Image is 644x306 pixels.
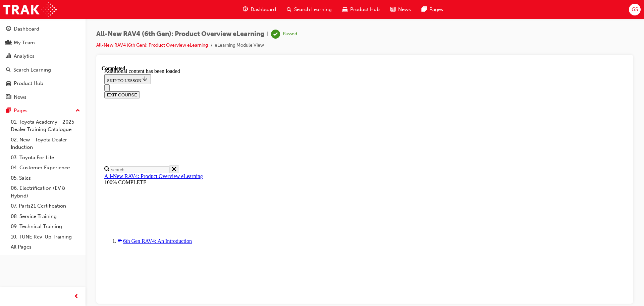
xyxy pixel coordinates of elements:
a: All-New RAV4 (6th Gen): Product Overview eLearning [96,42,208,48]
span: guage-icon [243,5,248,14]
button: Close navigation menu [3,19,8,26]
span: | [267,30,268,38]
span: people-icon [6,40,11,46]
span: News [398,6,411,13]
a: 10. TUNE Rev-Up Training [8,232,83,242]
div: News [14,93,26,101]
a: All-New RAV4: Product Overview eLearning [3,108,101,114]
div: Dashboard [14,25,39,33]
span: All-New RAV4 (6th Gen): Product Overview eLearning [96,30,264,38]
span: Search Learning [294,6,332,13]
a: 03. Toyota For Life [8,152,83,163]
span: pages-icon [422,5,427,14]
span: car-icon [342,5,347,14]
a: 04. Customer Experience [8,163,83,173]
a: 05. Sales [8,173,83,183]
a: Product Hub [3,77,83,90]
span: GS [632,6,638,13]
li: eLearning Module View [215,42,264,49]
a: Search Learning [3,64,83,76]
button: Pages [3,104,83,117]
a: 07. Parts21 Certification [8,201,83,211]
div: Search Learning [13,66,51,74]
button: GS [629,4,641,15]
span: guage-icon [6,26,11,32]
div: My Team [14,39,35,47]
div: Analytics [14,52,35,60]
span: pages-icon [6,108,11,114]
span: search-icon [287,5,291,14]
span: Product Hub [350,6,380,13]
span: up-icon [75,106,80,115]
a: News [3,91,83,103]
a: 08. Service Training [8,211,83,222]
a: All Pages [8,242,83,252]
span: search-icon [6,67,11,73]
a: car-iconProduct Hub [337,3,385,16]
a: news-iconNews [385,3,416,16]
a: guage-iconDashboard [237,3,281,16]
span: SKIP TO LESSON [5,12,47,17]
a: Analytics [3,50,83,62]
span: news-icon [6,94,11,100]
span: Pages [429,6,443,13]
div: Product Hub [14,80,43,87]
span: prev-icon [74,293,79,301]
span: news-icon [390,5,395,14]
a: 09. Technical Training [8,221,83,232]
a: 06. Electrification (EV & Hybrid) [8,183,83,201]
a: 01. Toyota Academy - 2025 Dealer Training Catalogue [8,117,83,135]
button: EXIT COURSE [3,26,38,33]
span: car-icon [6,81,11,87]
a: Dashboard [3,23,83,35]
span: chart-icon [6,53,11,59]
span: learningRecordVerb_PASS-icon [271,30,280,39]
div: Passed [283,31,297,37]
div: Pages [14,107,28,115]
a: 02. New - Toyota Dealer Induction [8,135,83,152]
span: Dashboard [251,6,276,13]
a: search-iconSearch Learning [281,3,337,16]
button: SKIP TO LESSON [3,9,49,19]
a: pages-iconPages [416,3,448,16]
div: Additional content has been loaded [3,3,524,9]
a: My Team [3,37,83,49]
button: DashboardMy TeamAnalyticsSearch LearningProduct HubNews [3,21,83,104]
img: Trak [3,2,57,17]
div: 100% COMPLETE [3,114,524,120]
